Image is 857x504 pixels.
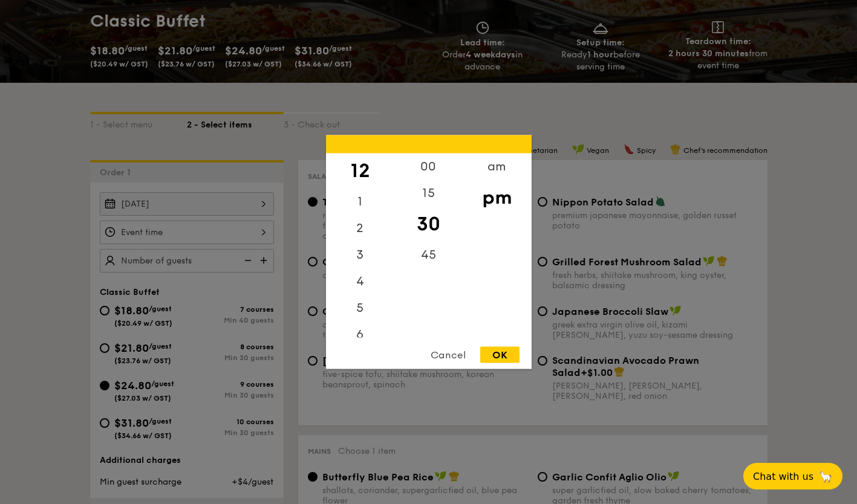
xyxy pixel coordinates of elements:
[326,295,394,321] div: 5
[394,242,463,268] div: 45
[480,347,520,363] div: OK
[463,153,531,180] div: am
[818,470,833,483] span: 🦙
[753,471,813,482] span: Chat with us
[419,347,478,363] div: Cancel
[394,153,463,180] div: 00
[463,180,531,215] div: pm
[394,207,463,242] div: 30
[326,242,394,268] div: 3
[326,268,394,295] div: 4
[743,463,842,489] button: Chat with us🦙
[394,180,463,207] div: 15
[326,321,394,348] div: 6
[326,189,394,215] div: 1
[326,153,394,189] div: 12
[326,215,394,242] div: 2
